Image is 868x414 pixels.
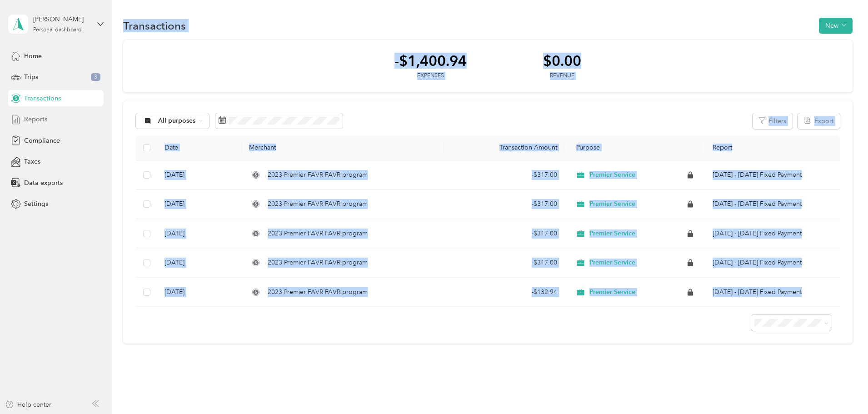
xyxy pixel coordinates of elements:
[451,258,557,268] div: - $317.00
[157,219,242,249] td: [DATE]
[157,278,242,307] td: [DATE]
[705,248,840,278] td: Jun 1 - 30, 2025 Fixed Payment
[589,259,635,267] span: Premier Service
[543,72,581,80] div: Revenue
[268,229,368,239] span: 2023 Premier FAVR FAVR program
[24,136,60,145] span: Compliance
[268,287,368,297] span: 2023 Premier FAVR FAVR program
[242,135,443,160] th: Merchant
[24,72,38,82] span: Trips
[543,53,581,69] div: $0.00
[33,27,82,33] div: Personal dashboard
[444,135,564,160] th: Transaction Amount
[753,113,793,129] button: Filters
[451,170,557,180] div: - $317.00
[24,157,40,166] span: Taxes
[268,199,368,209] span: 2023 Premier FAVR FAVR program
[24,94,61,103] span: Transactions
[589,200,635,208] span: Premier Service
[572,144,600,151] span: Purpose
[158,118,196,124] span: All purposes
[819,18,853,34] button: New
[157,135,242,160] th: Date
[705,190,840,219] td: Aug 1 - 31, 2025 Fixed Payment
[33,15,90,24] div: [PERSON_NAME]
[268,170,368,180] span: 2023 Premier FAVR FAVR program
[91,73,100,81] span: 3
[451,199,557,209] div: - $317.00
[24,199,48,209] span: Settings
[24,115,47,124] span: Reports
[589,171,635,179] span: Premier Service
[589,229,635,238] span: Premier Service
[394,72,467,80] div: Expenses
[157,190,242,219] td: [DATE]
[24,178,63,188] span: Data exports
[705,160,840,190] td: Sep 1 - 30, 2025 Fixed Payment
[451,287,557,297] div: - $132.94
[157,160,242,190] td: [DATE]
[268,258,368,268] span: 2023 Premier FAVR FAVR program
[123,21,186,30] h1: Transactions
[5,400,51,409] button: Help center
[705,219,840,249] td: Jul 1 - 31, 2025 Fixed Payment
[705,135,840,160] th: Report
[24,51,42,61] span: Home
[798,113,840,129] button: Export
[157,248,242,278] td: [DATE]
[589,288,635,296] span: Premier Service
[394,53,467,69] div: -$1,400.94
[451,229,557,239] div: - $317.00
[817,363,868,414] iframe: Everlance-gr Chat Button Frame
[705,278,840,307] td: Jun 1 - 30, 2025 Fixed Payment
